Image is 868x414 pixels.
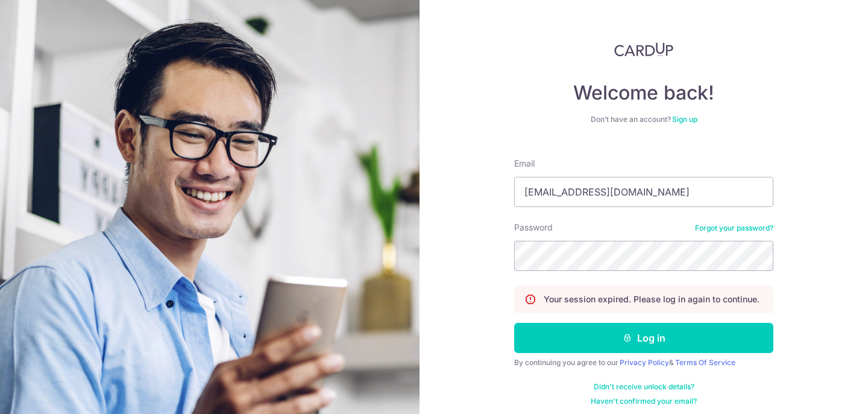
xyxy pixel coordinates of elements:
img: CardUp Logo [614,42,673,57]
a: Privacy Policy [620,358,669,367]
div: Don’t have an account? [514,115,773,124]
p: Your session expired. Please log in again to continue. [544,293,759,305]
input: Enter your Email [514,177,773,207]
h4: Welcome back! [514,81,773,105]
label: Password [514,221,553,234]
a: Didn't receive unlock details? [594,382,694,392]
a: Forgot your password? [695,223,773,233]
a: Haven't confirmed your email? [591,396,697,406]
label: Email [514,158,535,170]
a: Sign up [672,115,697,124]
button: Log in [514,323,773,353]
div: By continuing you agree to our & [514,358,773,368]
a: Terms Of Service [675,358,735,367]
